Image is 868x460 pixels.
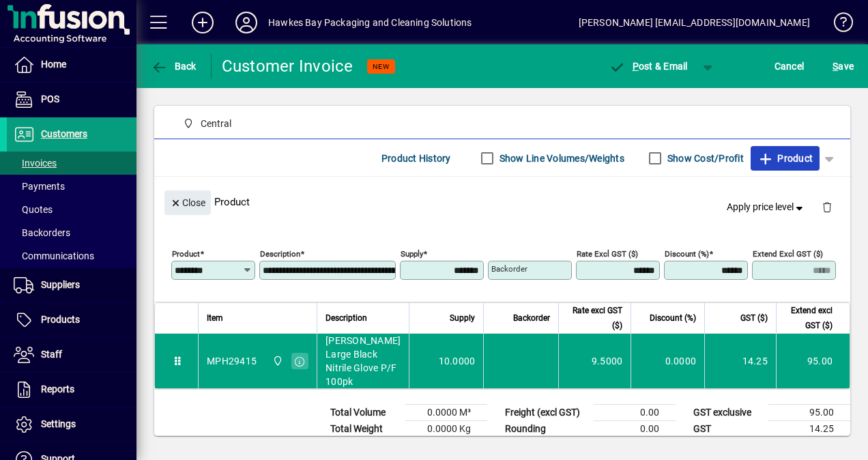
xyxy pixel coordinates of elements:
[7,175,136,198] a: Payments
[325,311,367,326] span: Description
[170,192,205,214] span: Close
[323,421,405,437] td: Total Weight
[14,158,57,169] span: Invoices
[665,249,709,259] mat-label: Discount (%)
[147,54,200,78] button: Back
[757,147,813,169] span: Product
[567,303,623,333] span: Rate excl GST ($)
[41,314,80,325] span: Products
[7,152,136,175] a: Invoices
[14,227,70,238] span: Backorders
[405,421,487,437] td: 0.0000 Kg
[727,200,806,214] span: Apply price level
[323,405,405,421] td: Total Volume
[633,61,639,72] span: P
[381,147,451,169] span: Product History
[41,59,66,70] span: Home
[164,190,211,215] button: Close
[768,405,850,421] td: 95.00
[401,249,423,259] mat-label: Supply
[14,204,53,215] span: Quotes
[41,94,59,104] span: POS
[811,201,843,213] app-page-header-button: Delete
[41,128,87,139] span: Customers
[172,249,200,259] mat-label: Product
[491,264,527,274] mat-label: Backorder
[771,54,808,78] button: Cancel
[222,55,353,77] div: Customer Invoice
[450,311,475,326] span: Supply
[7,83,136,117] a: POS
[14,250,94,261] span: Communications
[268,12,472,33] div: Hawkes Bay Packaging and Cleaning Solutions
[824,3,851,47] a: Knowledge Base
[776,334,850,388] td: 95.00
[7,48,136,82] a: Home
[567,354,623,368] div: 9.5000
[775,55,805,77] span: Cancel
[577,249,638,259] mat-label: Rate excl GST ($)
[14,181,65,192] span: Payments
[650,311,696,326] span: Discount (%)
[136,54,212,78] app-page-header-button: Back
[631,334,704,388] td: 0.0000
[154,177,850,227] div: Product
[833,55,854,77] span: ave
[740,311,768,326] span: GST ($)
[753,249,823,259] mat-label: Extend excl GST ($)
[41,279,80,290] span: Suppliers
[207,354,257,368] div: MPH29415
[41,418,76,429] span: Settings
[594,421,676,437] td: 0.00
[201,117,231,131] span: Central
[41,384,74,394] span: Reports
[498,405,594,421] td: Freight (excl GST)
[7,198,136,221] a: Quotes
[704,334,776,388] td: 14.25
[833,61,838,72] span: S
[785,303,833,333] span: Extend excl GST ($)
[721,195,811,220] button: Apply price level
[207,311,223,326] span: Item
[181,10,225,35] button: Add
[373,62,390,71] span: NEW
[602,54,695,78] button: Post & Email
[609,61,688,72] span: ost & Email
[269,354,285,369] span: Central
[686,405,768,421] td: GST exclusive
[7,221,136,244] a: Backorders
[7,407,136,442] a: Settings
[439,354,476,368] span: 10.0000
[513,311,550,326] span: Backorder
[161,196,214,208] app-page-header-button: Close
[325,334,401,388] span: [PERSON_NAME] Large Black Nitrile Glove P/F 100pk
[7,268,136,302] a: Suppliers
[594,405,676,421] td: 0.00
[7,338,136,372] a: Staff
[665,152,744,165] label: Show Cost/Profit
[829,54,857,78] button: Save
[177,115,237,132] span: Central
[376,146,457,171] button: Product History
[497,152,624,165] label: Show Line Volumes/Weights
[811,190,843,223] button: Delete
[768,421,850,437] td: 14.25
[260,249,300,259] mat-label: Description
[405,405,487,421] td: 0.0000 M³
[7,244,136,268] a: Communications
[686,421,768,437] td: GST
[7,303,136,337] a: Products
[225,10,268,35] button: Profile
[751,146,820,171] button: Product
[498,421,594,437] td: Rounding
[41,349,62,360] span: Staff
[579,12,810,33] div: [PERSON_NAME] [EMAIL_ADDRESS][DOMAIN_NAME]
[151,61,197,72] span: Back
[7,373,136,407] a: Reports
